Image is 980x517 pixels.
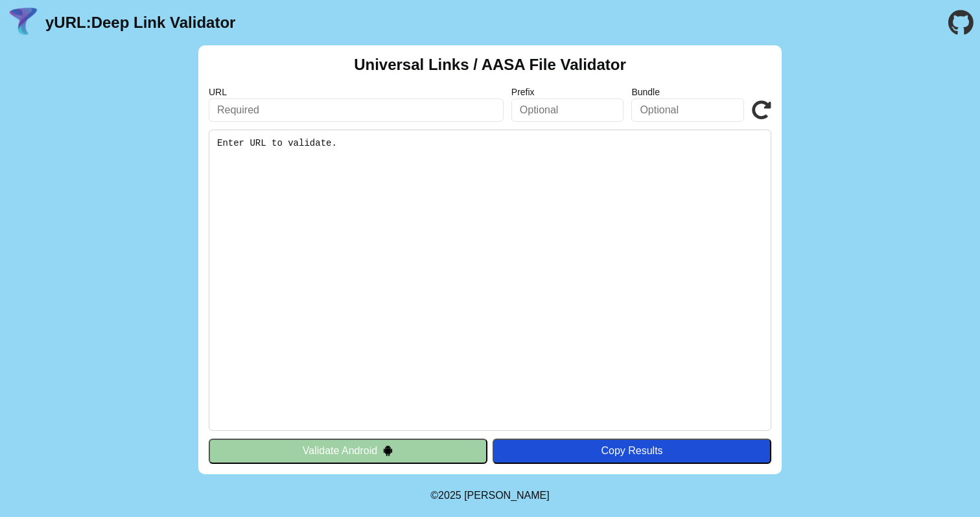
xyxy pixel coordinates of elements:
a: Michael Ibragimchayev's Personal Site [464,490,550,501]
button: Copy Results [493,439,771,463]
label: URL [209,87,504,97]
button: Validate Android [209,439,487,463]
input: Required [209,98,504,122]
h2: Universal Links / AASA File Validator [354,56,626,74]
input: Optional [631,98,744,122]
label: Prefix [511,87,624,97]
input: Optional [511,98,624,122]
footer: © [430,474,549,517]
img: droidIcon.svg [382,445,393,456]
label: Bundle [631,87,744,97]
img: yURL Logo [6,6,40,40]
a: yURL:Deep Link Validator [45,14,235,32]
pre: Enter URL to validate. [209,130,771,431]
div: Copy Results [499,445,765,457]
span: 2025 [438,490,461,501]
